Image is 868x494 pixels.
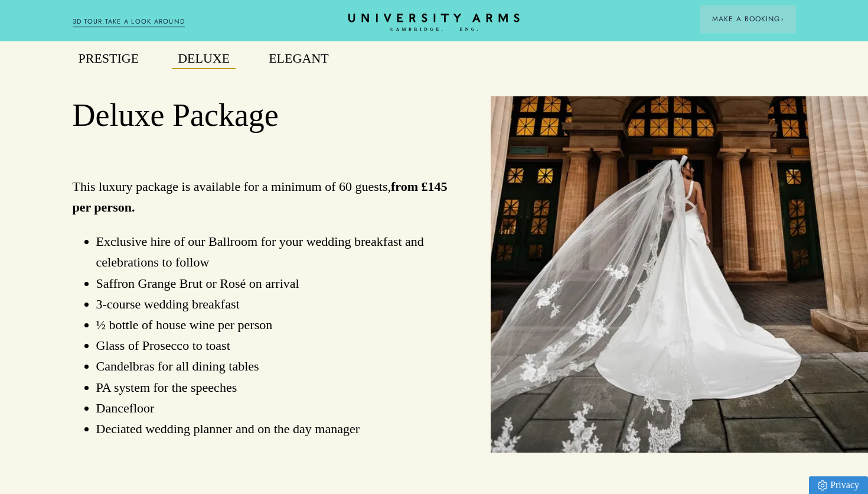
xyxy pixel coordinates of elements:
button: Elegant [263,48,334,69]
li: Candelbras for all dining tables [96,356,450,376]
span: Make a Booking [712,14,784,24]
p: This luxury package is available for a minimum of 60 guests, [73,176,450,217]
button: Prestige [73,48,145,69]
li: Dancefloor [96,398,450,418]
li: Saffron Grange Brut or Rosé on arrival [96,273,450,294]
a: 3D TOUR:TAKE A LOOK AROUND [73,17,185,27]
img: Arrow icon [780,17,784,21]
li: Glass of Prosecco to toast [96,335,450,356]
h2: Deluxe Package [73,96,450,135]
li: 3-course wedding breakfast [96,294,450,314]
li: PA system for the speeches [96,377,450,398]
a: Privacy [809,476,868,494]
li: ½ bottle of house wine per person [96,314,450,335]
li: Exclusive hire of our Ballroom for your wedding breakfast and celebrations to follow [96,231,450,272]
button: Deluxe [172,48,236,69]
li: Deciated wedding planner and on the day manager [96,418,450,439]
img: image-40b279693ea99b73e719d2875ec1746fc90f84d0-4725x7080-jpg [491,96,868,453]
a: Home [348,14,520,32]
img: Privacy [818,480,827,490]
button: Make a BookingArrow icon [700,5,796,33]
